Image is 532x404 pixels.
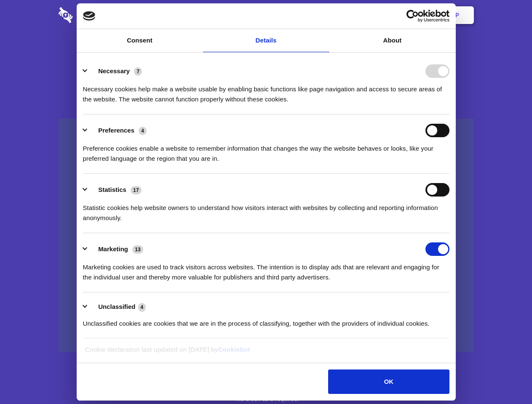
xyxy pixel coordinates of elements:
button: OK [328,369,449,394]
h1: Eliminate Slack Data Loss. [59,38,474,68]
a: Login [382,2,419,28]
div: Preference cookies enable a website to remember information that changes the way the website beha... [83,137,449,164]
a: Pricing [247,2,284,28]
span: 17 [131,186,142,194]
div: Marketing cookies are used to track visitors across websites. The intention is to display ads tha... [83,256,449,282]
div: Statistic cookies help website owners to understand how visitors interact with websites by collec... [83,197,449,223]
div: Necessary cookies help make a website usable by enabling basic functions like page navigation and... [83,78,449,104]
img: logo-wordmark-white-trans-d4663122ce5f474addd5e946df7df03e33cb6a1c49d2221995e7729f52c070b2.svg [59,7,131,23]
a: Consent [77,29,203,52]
span: 4 [138,303,146,311]
label: Necessary [98,67,130,74]
img: logo [83,11,96,21]
a: Wistia video thumbnail [59,119,474,352]
div: Cookie declaration last updated on [DATE] by [79,345,453,361]
iframe: Drift Widget Chat Controller [490,362,522,394]
button: Statistics (17) [83,183,147,197]
button: Marketing (13) [83,242,149,256]
div: Unclassified cookies are cookies that we are in the process of classifying, together with the pro... [83,312,449,329]
a: Usercentrics Cookiebot - opens in a new window [376,10,449,22]
h4: Auto-redaction of sensitive data, encrypted data sharing and self-destructing private chats. Shar... [59,77,474,104]
label: Marketing [98,245,128,252]
span: 7 [134,67,142,76]
button: Preferences (4) [83,124,152,137]
button: Necessary (7) [83,64,147,78]
a: About [329,29,456,52]
span: 4 [139,127,147,135]
label: Preferences [98,127,134,134]
a: Details [203,29,329,52]
a: Contact [342,2,380,28]
a: Cookiebot [218,346,250,353]
label: Statistics [98,186,126,193]
span: 13 [132,245,143,254]
button: Unclassified (4) [83,302,151,312]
